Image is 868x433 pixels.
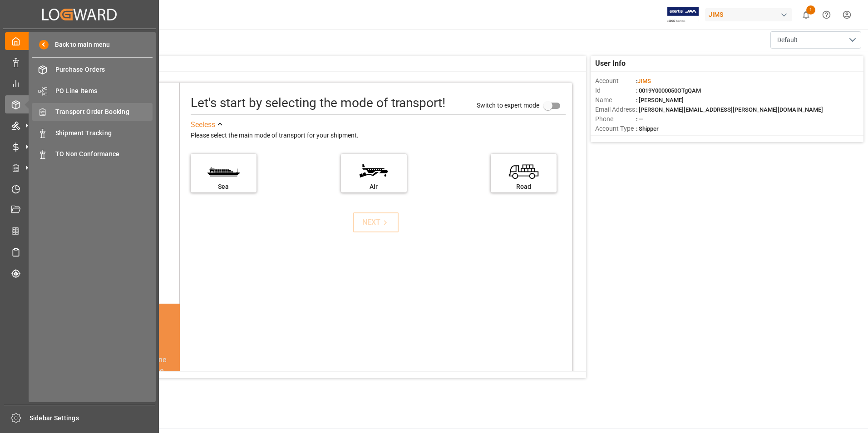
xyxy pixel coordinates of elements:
[636,87,701,94] span: : 0019Y0000050OTgQAM
[55,107,153,117] span: Transport Order Booking
[167,354,180,431] button: next slide / item
[777,35,798,45] span: Default
[495,182,552,192] div: Road
[705,6,796,23] button: JIMS
[595,124,636,133] span: Account Type
[636,78,651,84] span: :
[195,182,252,192] div: Sea
[5,180,154,197] a: Timeslot Management V2
[55,65,153,74] span: Purchase Orders
[5,243,154,261] a: Sailing Schedules
[55,128,153,138] span: Shipment Tracking
[595,86,636,95] span: Id
[5,264,154,282] a: Tracking Shipment
[5,53,154,71] a: Data Management
[816,5,837,25] button: Help Center
[595,114,636,124] span: Phone
[636,106,823,113] span: : [PERSON_NAME][EMAIL_ADDRESS][PERSON_NAME][DOMAIN_NAME]
[770,31,861,49] button: open menu
[705,8,792,21] div: JIMS
[806,5,815,15] span: 1
[477,101,539,108] span: Switch to expert mode
[362,217,390,228] div: NEXT
[636,116,643,123] span: : —
[32,82,153,99] a: PO Line Items
[636,97,684,103] span: : [PERSON_NAME]
[5,32,154,50] a: My Cockpit
[595,76,636,86] span: Account
[191,93,445,113] div: Let's start by selecting the mode of transport!
[345,182,402,192] div: Air
[353,212,399,232] button: NEXT
[595,58,626,69] span: User Info
[191,130,566,141] div: Please select the main mode of transport for your shipment.
[595,105,636,114] span: Email Address
[595,95,636,105] span: Name
[55,86,153,96] span: PO Line Items
[796,5,816,25] button: show 1 new notifications
[637,78,651,84] span: JIMS
[30,413,155,423] span: Sidebar Settings
[5,201,154,219] a: Document Management
[5,74,154,92] a: My Reports
[32,145,153,163] a: TO Non Conformance
[32,61,153,79] a: Purchase Orders
[5,222,154,240] a: CO2 Calculator
[667,7,699,23] img: Exertis%20JAM%20-%20Email%20Logo.jpg_1722504956.jpg
[636,125,659,132] span: : Shipper
[191,119,215,130] div: See less
[55,149,153,159] span: TO Non Conformance
[32,103,153,121] a: Transport Order Booking
[32,124,153,142] a: Shipment Tracking
[49,40,110,49] span: Back to main menu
